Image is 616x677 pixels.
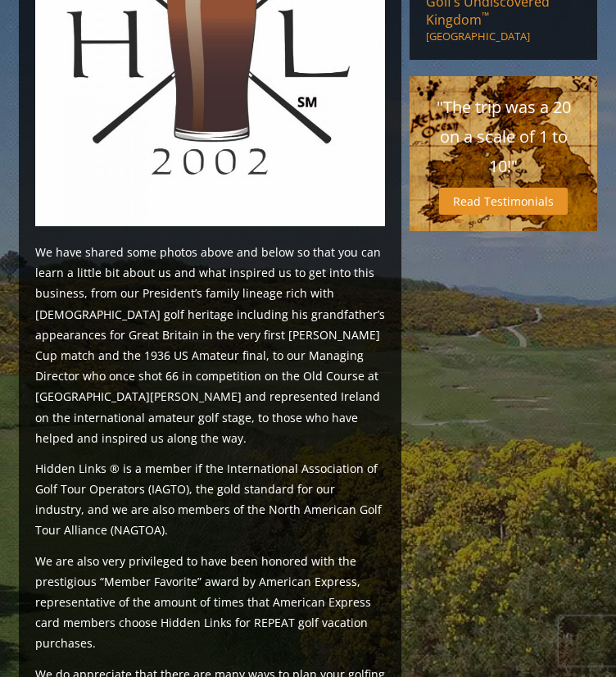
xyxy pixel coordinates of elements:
[35,551,386,654] p: We are also very privileged to have been honored with the prestigious “Member Favorite” award by ...
[35,458,386,541] p: Hidden Links ® is a member if the International Association of Golf Tour Operators (IAGTO), the g...
[35,242,386,448] p: We have shared some photos above and below so that you can learn a little bit about us and what i...
[426,93,581,181] p: "The trip was a 20 on a scale of 1 to 10!"
[439,188,568,215] a: Read Testimonials
[482,9,489,23] sup: ™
